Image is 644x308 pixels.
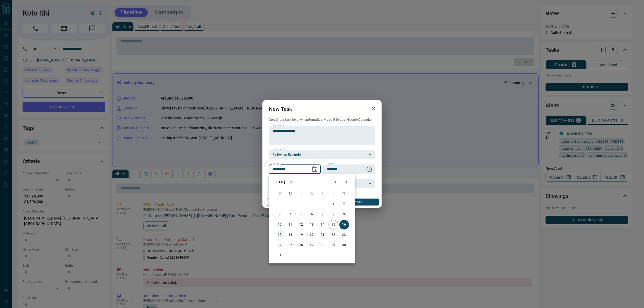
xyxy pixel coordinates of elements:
label: Date [273,162,279,166]
button: Choose time, selected time is 6:00 AM [364,164,375,175]
button: 16 [339,220,349,230]
button: 7 [318,210,328,219]
button: 27 [307,240,317,250]
span: Wednesday [307,188,317,199]
button: 30 [339,240,349,250]
p: Creating a task here will automatically add it to your Google Calendar. [269,118,375,122]
button: 9 [339,210,349,219]
button: Previous month [330,177,341,188]
span: Tuesday [297,188,306,199]
button: 31 [275,251,285,260]
button: 17 [275,230,285,240]
button: 12 [297,220,306,230]
span: Sunday [275,188,285,199]
button: 23 [339,230,349,240]
label: Task Type [273,148,285,151]
label: Task Note [273,124,284,127]
button: 29 [329,240,338,250]
button: 22 [329,230,338,240]
button: 26 [297,240,306,250]
button: Choose date, selected date is Aug 16, 2025 [309,164,320,175]
button: 19 [297,230,306,240]
label: Time [327,162,334,166]
button: 20 [307,230,317,240]
div: Follow up Reminder [269,150,375,159]
button: 14 [318,220,328,230]
h2: New Task [262,100,298,118]
button: 10 [275,220,285,230]
button: Create [334,199,379,206]
button: 28 [318,240,328,250]
span: Thursday [318,188,328,199]
span: Monday [286,188,295,199]
button: 6 [307,210,317,219]
button: 5 [297,210,306,219]
button: 24 [275,240,285,250]
button: Cancel [265,199,310,206]
button: 18 [286,230,295,240]
button: 13 [307,220,317,230]
button: 8 [329,210,338,219]
button: 2 [339,200,349,209]
button: Next month [341,177,352,188]
button: 11 [286,220,295,230]
button: calendar view is open, switch to year view [287,178,296,187]
div: [DATE] [276,180,285,185]
button: 4 [286,210,295,219]
span: Saturday [339,188,349,199]
button: 21 [318,230,328,240]
button: 3 [275,210,285,219]
span: Friday [329,188,338,199]
button: 1 [329,200,338,209]
button: 15 [329,220,338,230]
button: 25 [286,240,295,250]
